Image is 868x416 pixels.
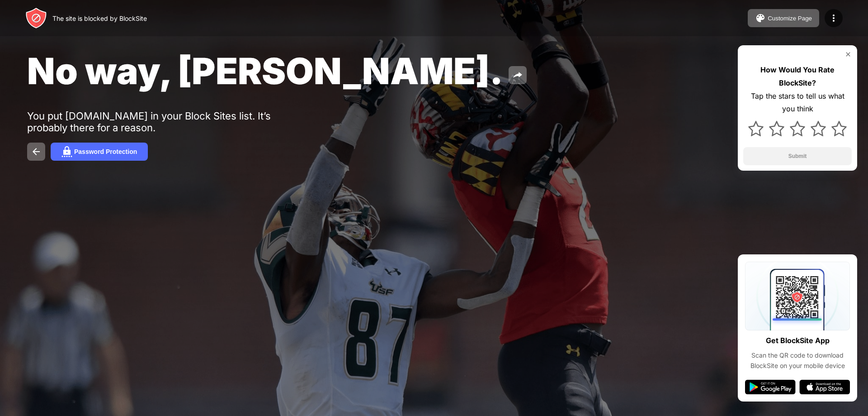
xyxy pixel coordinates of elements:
[811,121,826,136] img: star.svg
[512,70,523,81] img: share.svg
[61,146,72,157] img: password.svg
[790,121,805,136] img: star.svg
[755,13,766,24] img: pallet.svg
[748,121,764,136] img: star.svg
[51,143,148,161] button: Password Protection
[748,9,819,27] button: Customize Page
[831,121,847,136] img: star.svg
[745,262,850,330] img: qrcode.svg
[74,148,137,155] div: Password Protection
[768,15,812,22] div: Customize Page
[799,380,850,394] img: app-store.svg
[766,334,830,347] div: Get BlockSite App
[743,90,852,116] div: Tap the stars to tell us what you think
[769,121,784,136] img: star.svg
[25,7,47,29] img: header-logo.svg
[745,350,850,371] div: Scan the QR code to download BlockSite on your mobile device
[844,51,852,58] img: rate-us-close.svg
[743,63,852,90] div: How Would You Rate BlockSite?
[745,380,796,394] img: google-play.svg
[743,147,852,165] button: Submit
[52,14,147,22] div: The site is blocked by BlockSite
[828,13,839,24] img: menu-icon.svg
[31,146,42,157] img: back.svg
[27,110,307,134] div: You put [DOMAIN_NAME] in your Block Sites list. It’s probably there for a reason.
[27,49,503,93] span: No way, [PERSON_NAME].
